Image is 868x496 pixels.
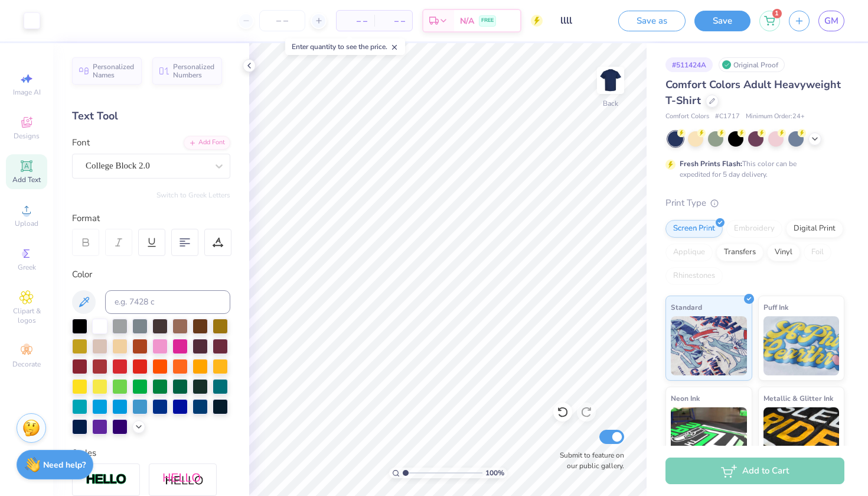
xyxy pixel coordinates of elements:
span: Personalized Names [93,63,135,79]
div: Add Font [184,136,230,150]
strong: Need help? [43,459,86,471]
span: – – [381,15,405,27]
span: Standard [671,301,702,313]
span: Personalized Numbers [173,63,215,79]
div: Back [603,98,618,109]
button: Switch to Greek Letters [156,190,230,200]
input: – – [259,10,305,31]
span: – – [344,15,367,27]
img: Stroke [86,473,127,487]
div: Screen Print [665,220,723,238]
div: Transfers [716,244,763,261]
span: Decorate [12,359,41,369]
div: Enter quantity to see the price. [285,38,405,55]
div: Vinyl [767,244,800,261]
label: Submit to feature on our public gallery. [553,450,624,471]
span: Add Text [12,175,41,184]
div: Original Proof [719,57,785,72]
div: Foil [804,244,831,261]
div: Digital Print [786,220,843,238]
button: Save as [618,11,686,31]
span: GM [824,14,838,28]
img: Back [599,69,622,92]
img: Metallic & Glitter Ink [763,407,840,466]
div: # 511424A [665,57,713,72]
div: Styles [72,446,230,460]
span: Neon Ink [671,392,700,404]
div: Format [72,212,231,225]
span: 1 [772,9,782,18]
img: Standard [671,316,747,375]
span: Metallic & Glitter Ink [763,392,833,404]
img: Neon Ink [671,407,747,466]
img: Shadow [162,472,204,487]
div: This color can be expedited for 5 day delivery. [680,158,825,180]
span: Clipart & logos [6,306,47,325]
div: Text Tool [72,108,230,124]
label: Font [72,136,90,150]
span: N/A [460,15,474,27]
span: FREE [481,17,494,25]
a: GM [818,11,844,31]
input: e.g. 7428 c [105,290,230,314]
span: Image AI [13,87,41,97]
span: Minimum Order: 24 + [746,112,805,122]
strong: Fresh Prints Flash: [680,159,742,168]
span: Upload [15,219,38,228]
span: Comfort Colors Adult Heavyweight T-Shirt [665,77,841,108]
button: Save [694,11,750,31]
span: # C1717 [715,112,740,122]
img: Puff Ink [763,316,840,375]
div: Print Type [665,196,844,210]
div: Color [72,268,230,281]
div: Rhinestones [665,267,723,285]
div: Embroidery [726,220,782,238]
span: Puff Ink [763,301,788,313]
span: Greek [18,262,36,272]
div: Applique [665,244,713,261]
span: 100 % [485,468,504,478]
span: Designs [14,131,40,141]
span: Comfort Colors [665,112,709,122]
input: Untitled Design [552,9,609,33]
